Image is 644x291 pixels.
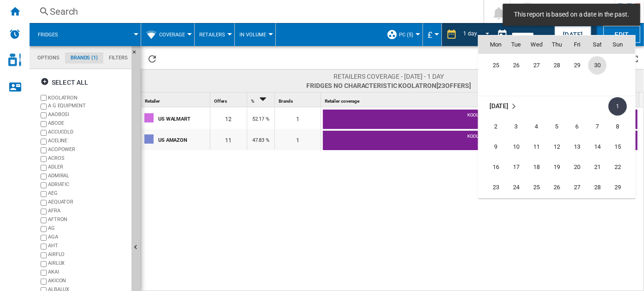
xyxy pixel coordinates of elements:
[548,138,566,156] span: 12
[588,117,607,136] span: 7
[507,178,525,197] span: 24
[587,116,608,137] td: Saturday December 7 2024
[568,138,586,156] span: 13
[506,116,526,137] td: Tuesday December 3 2024
[526,116,547,137] td: Wednesday December 4 2024
[527,178,546,197] span: 25
[608,116,635,137] td: Sunday December 8 2024
[478,116,506,137] td: Monday December 2 2024
[548,158,566,176] span: 19
[547,177,567,198] td: Thursday December 26 2024
[506,137,526,157] td: Tuesday December 10 2024
[548,56,566,75] span: 28
[489,102,508,110] span: [DATE]
[526,35,547,54] th: Wed
[526,177,547,198] td: Wednesday December 25 2024
[567,177,587,198] td: Friday December 27 2024
[587,177,608,198] td: Saturday December 28 2024
[506,177,526,198] td: Tuesday December 24 2024
[478,55,506,76] td: Monday November 25 2024
[588,56,607,75] span: 30
[526,55,547,76] td: Wednesday November 27 2024
[478,157,635,177] tr: Week 4
[567,157,587,177] td: Friday December 20 2024
[608,177,635,198] td: Sunday December 29 2024
[568,158,586,176] span: 20
[568,56,586,75] span: 29
[478,137,506,157] td: Monday December 9 2024
[608,97,627,116] span: 1
[587,137,608,157] td: Saturday December 14 2024
[507,158,525,176] span: 17
[547,137,567,157] td: Thursday December 12 2024
[507,117,525,136] span: 3
[487,56,505,75] span: 25
[487,138,505,156] span: 9
[511,10,632,19] span: This report is based on a date in the past.
[478,157,506,177] td: Monday December 16 2024
[487,158,505,176] span: 16
[567,35,587,54] th: Fri
[608,157,635,177] td: Sunday December 22 2024
[547,55,567,76] td: Thursday November 28 2024
[547,35,567,54] th: Thu
[527,138,546,156] span: 11
[527,56,546,75] span: 27
[608,158,627,176] span: 22
[608,117,627,136] span: 8
[587,35,608,54] th: Sat
[507,138,525,156] span: 10
[547,116,567,137] td: Thursday December 5 2024
[506,35,526,54] th: Tue
[478,76,635,96] tr: Week undefined
[478,177,506,198] td: Monday December 23 2024
[608,178,627,197] span: 29
[526,157,547,177] td: Wednesday December 18 2024
[478,137,635,157] tr: Week 3
[608,35,635,54] th: Sun
[587,157,608,177] td: Saturday December 21 2024
[608,138,627,156] span: 15
[568,117,586,136] span: 6
[478,35,506,54] th: Mon
[478,96,635,116] tr: Week 1
[608,137,635,157] td: Sunday December 15 2024
[588,158,607,176] span: 21
[506,157,526,177] td: Tuesday December 17 2024
[487,117,505,136] span: 2
[478,35,635,198] md-calendar: Calendar
[506,55,526,76] td: Tuesday November 26 2024
[548,117,566,136] span: 5
[568,178,586,197] span: 27
[567,137,587,157] td: Friday December 13 2024
[588,138,607,156] span: 14
[487,178,505,197] span: 23
[507,56,525,75] span: 26
[478,177,635,198] tr: Week 5
[478,55,635,76] tr: Week 5
[567,116,587,137] td: Friday December 6 2024
[587,55,608,76] td: Saturday November 30 2024
[588,178,607,197] span: 28
[567,55,587,76] td: Friday November 29 2024
[547,157,567,177] td: Thursday December 19 2024
[608,96,635,116] td: Sunday December 1 2024
[526,137,547,157] td: Wednesday December 11 2024
[478,116,635,137] tr: Week 2
[478,96,547,116] td: December 2024
[548,178,566,197] span: 26
[527,158,546,176] span: 18
[527,117,546,136] span: 4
